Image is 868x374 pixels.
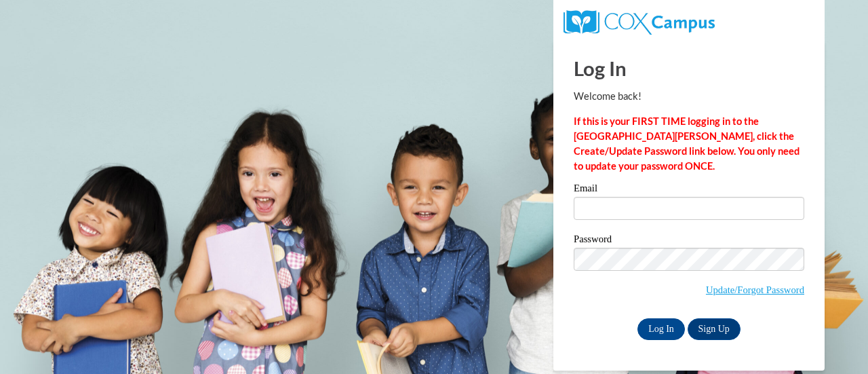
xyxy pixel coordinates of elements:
strong: If this is your FIRST TIME logging in to the [GEOGRAPHIC_DATA][PERSON_NAME], click the Create/Upd... [574,115,800,172]
h1: Log In [574,54,804,82]
label: Password [574,234,804,248]
a: COX Campus [564,16,715,27]
img: COX Campus [564,10,715,35]
input: Log In [637,318,685,340]
label: Email [574,183,804,197]
a: Update/Forgot Password [706,284,804,295]
a: Sign Up [688,318,741,340]
p: Welcome back! [574,89,804,104]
